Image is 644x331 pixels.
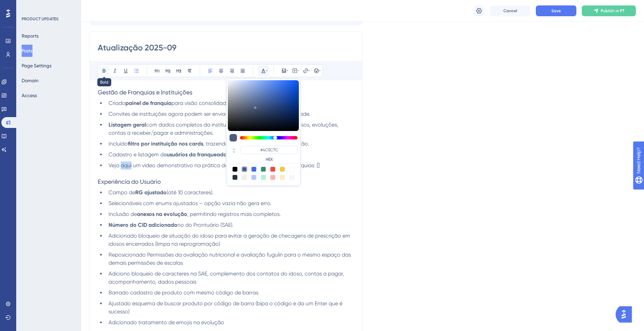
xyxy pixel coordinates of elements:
[616,304,636,325] iframe: UserGuiding AI Assistant Launcher
[582,5,636,16] button: Publish in PT
[109,319,224,326] span: Adicionado tratamento de emojis na evolução
[109,251,352,266] span: Reposicionado Permissões da avaliação nutricional e avaliação fugulin para o mesmo espaço das dem...
[109,270,345,285] span: Adiciono bloqueio de caracteres na SAE, complemento dos contatos do idoso, contas a pagar, acompa...
[109,111,310,117] span: Convites de instituições agora podem ser enviados e gerenciados com facilidade.
[167,189,214,196] span: (até 10 caracteres).
[109,233,352,247] span: Adicionado bloqueio de situação do idoso para evitar a geração de checagens de prescrição em idos...
[187,211,281,217] span: , permitindo registros mais completos.
[109,162,319,169] span: Veja aqui um vídeo demonstrativo na prática de como utilizar o painel de franquias: []
[22,74,39,87] button: Domain
[16,2,42,10] span: Need Help?
[167,151,232,158] strong: usuários da franqueadora
[98,42,354,53] input: Post Title
[109,289,258,296] span: Barrado cadastro de produto com mesmo código de barras
[109,100,125,106] span: Criado
[241,157,297,162] label: HEX
[203,140,309,147] span: , trazendo clareza e velocidade na gestão.
[98,178,161,185] span: Experiência do Usuário
[22,16,58,22] div: PRODUCT UPDATES
[109,200,271,206] span: Selecionáveis com enums ajustados – opção vazia não gera erro.
[22,89,37,102] button: Access
[22,45,32,57] button: Posts
[490,5,530,16] button: Cancel
[171,100,231,106] span: para visão consolidada.
[177,222,234,228] span: no do Prontuário (SAE).
[128,140,203,147] strong: filtro por instituição nos cards
[135,189,167,196] strong: RG ajustado
[125,100,171,106] strong: painel de franquia
[98,89,192,96] span: Gestão de Franquias e Instituições
[536,5,576,16] button: Save
[503,8,517,14] span: Cancel
[109,140,128,147] span: Incluído
[109,300,344,315] span: Ajustado esquema de buscar produto por código de barra (bipa o código e da um Enter que é sucesso)
[601,8,624,14] span: Publish in PT
[22,30,39,42] button: Reports
[137,211,187,217] strong: anexos na evolução
[22,60,51,72] button: Page Settings
[109,151,167,158] span: Cadastro e listagem de
[551,8,561,14] span: Save
[109,189,135,196] span: Campo de
[109,211,137,217] span: Inclusão de
[109,122,146,128] strong: Listagem geral
[109,122,340,136] span: com dados completos da instituição no painel de franquia: idosos, evoluções, contas a receber/pag...
[109,222,177,228] strong: Número do CID adicionado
